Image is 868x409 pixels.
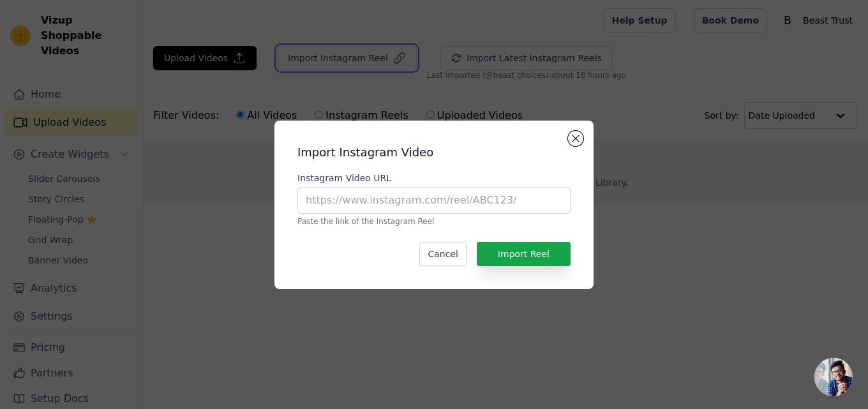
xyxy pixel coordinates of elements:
[477,242,571,266] button: Import Reel
[297,187,571,214] input: https://www.instagram.com/reel/ABC123/
[297,216,571,227] p: Paste the link of the Instagram Reel
[297,172,571,184] label: Instagram Video URL
[419,242,466,266] button: Cancel
[814,358,853,396] div: Open chat
[297,144,571,161] h2: Import Instagram Video
[568,131,583,146] button: Close modal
